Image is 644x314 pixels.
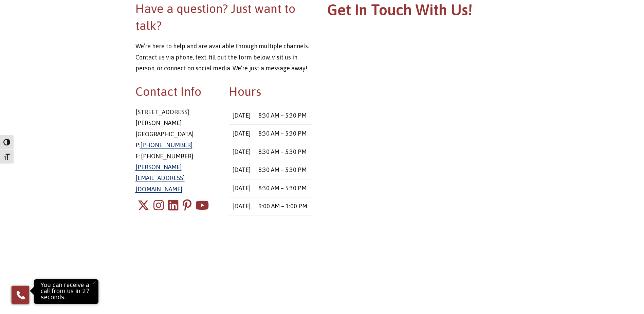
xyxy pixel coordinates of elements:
[258,148,307,155] time: 8:30 AM – 5:30 PM
[135,41,313,74] p: We’re here to help and are available through multiple channels. Contact us via phone, text, fill ...
[229,143,255,161] td: [DATE]
[135,107,219,195] p: [STREET_ADDRESS] [PERSON_NAME][GEOGRAPHIC_DATA] P: F: [PHONE_NUMBER]
[153,195,164,216] a: Instagram
[258,185,307,192] time: 8:30 AM – 5:30 PM
[258,166,307,173] time: 8:30 AM – 5:30 PM
[135,163,185,193] a: [PERSON_NAME][EMAIL_ADDRESS][DOMAIN_NAME]
[229,107,255,125] td: [DATE]
[258,203,307,210] time: 9:00 AM – 1:00 PM
[196,195,209,216] a: Youtube
[229,197,255,215] td: [DATE]
[168,195,179,216] a: LinkedIn
[229,83,312,100] h2: Hours
[183,195,191,216] a: Pinterest
[258,112,307,119] time: 8:30 AM – 5:30 PM
[229,161,255,179] td: [DATE]
[229,179,255,197] td: [DATE]
[258,130,307,137] time: 8:30 AM – 5:30 PM
[137,195,149,216] a: X
[140,141,192,149] a: [PHONE_NUMBER]
[229,125,255,143] td: [DATE]
[135,83,219,100] h2: Contact Info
